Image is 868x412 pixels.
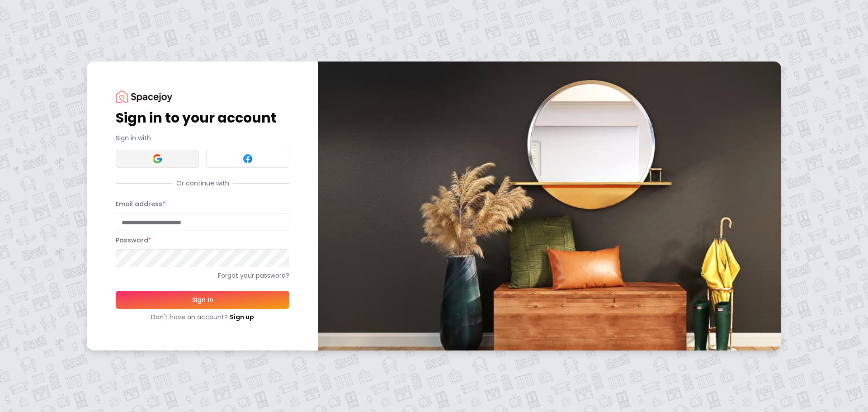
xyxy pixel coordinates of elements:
[152,153,163,164] img: Google signin
[116,90,172,103] img: Spacejoy Logo
[242,153,253,164] img: Facebook signin
[116,133,289,142] p: Sign in with
[173,179,233,188] span: Or continue with
[318,62,781,350] img: banner
[116,291,289,309] button: Sign In
[116,110,289,126] h1: Sign in to your account
[116,236,151,245] label: Password
[116,199,165,208] label: Email address
[116,271,289,280] a: Forgot your password?
[230,313,254,322] a: Sign up
[116,313,289,322] div: Don't have an account?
